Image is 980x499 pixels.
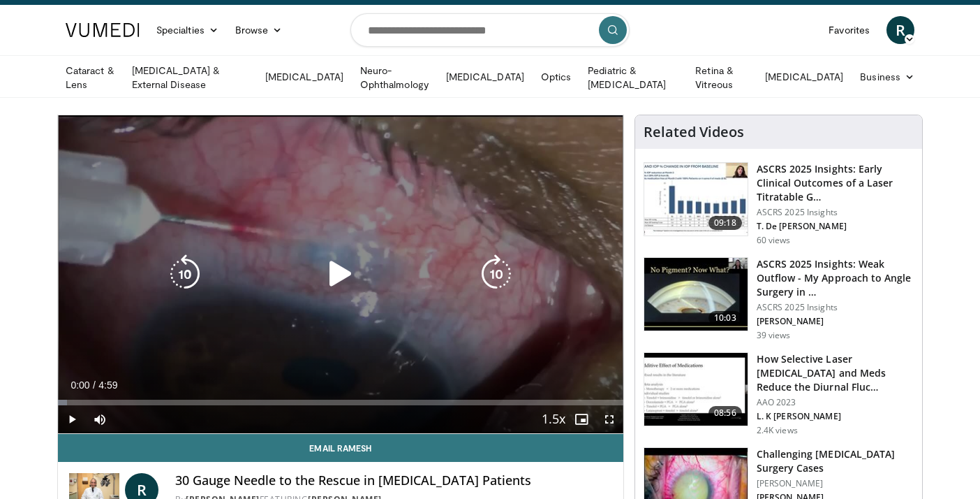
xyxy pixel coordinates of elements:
[757,411,914,422] p: L. K [PERSON_NAME]
[687,64,757,92] a: Retina & Vitreous
[595,405,623,433] button: Fullscreen
[757,352,914,394] h3: How Selective Laser [MEDICAL_DATA] and Meds Reduce the Diurnal Fluc…
[66,23,140,37] img: VuMedi Logo
[124,64,257,92] a: [MEDICAL_DATA] & External Disease
[757,302,914,313] p: ASCRS 2025 Insights
[175,473,611,489] h4: 30 Gauge Needle to the Rescue in [MEDICAL_DATA] Patients
[757,316,914,327] p: [PERSON_NAME]
[757,162,914,204] h3: ASCRS 2025 Insights: Early Clinical Outcomes of a Laser Titratable G…
[58,434,623,462] a: Email Ramesh
[886,16,914,44] a: R
[757,447,914,475] h3: Challenging [MEDICAL_DATA] Surgery Cases
[757,221,914,232] p: T. De [PERSON_NAME]
[58,405,86,433] button: Play
[757,257,914,299] h3: ASCRS 2025 Insights: Weak Outflow - My Approach to Angle Surgery in …
[644,353,748,426] img: 420b1191-3861-4d27-8af4-0e92e58098e4.150x105_q85_crop-smart_upscale.jpg
[757,478,914,489] p: [PERSON_NAME]
[257,63,352,91] a: [MEDICAL_DATA]
[70,379,89,391] span: 0:00
[757,425,798,436] p: 2.4K views
[98,379,117,391] span: 4:59
[852,63,923,91] a: Business
[644,162,914,246] a: 09:18 ASCRS 2025 Insights: Early Clinical Outcomes of a Laser Titratable G… ASCRS 2025 Insights T...
[644,163,748,236] img: b8bf30ca-3013-450f-92b0-de11c61660f8.150x105_q85_crop-smart_upscale.jpg
[58,115,623,434] video-js: Video Player
[567,405,595,433] button: Enable picture-in-picture mode
[86,405,114,433] button: Mute
[93,379,96,391] span: /
[757,330,791,341] p: 39 views
[644,352,914,436] a: 08:56 How Selective Laser [MEDICAL_DATA] and Meds Reduce the Diurnal Fluc… AAO 2023 L. K [PERSON_...
[533,63,579,91] a: Optics
[820,16,878,44] a: Favorites
[708,311,742,325] span: 10:03
[757,397,914,408] p: AAO 2023
[757,63,852,91] a: [MEDICAL_DATA]
[757,207,914,218] p: ASCRS 2025 Insights
[352,64,438,92] a: Neuro-Ophthalmology
[757,235,791,246] p: 60 views
[644,257,914,341] a: 10:03 ASCRS 2025 Insights: Weak Outflow - My Approach to Angle Surgery in … ASCRS 2025 Insights [...
[57,64,124,92] a: Cataract & Lens
[148,16,227,44] a: Specialties
[58,400,623,405] div: Progress Bar
[540,405,567,433] button: Playback Rate
[708,216,742,230] span: 09:18
[227,16,291,44] a: Browse
[438,63,533,91] a: [MEDICAL_DATA]
[579,64,687,92] a: Pediatric & [MEDICAL_DATA]
[350,13,630,47] input: Search topics, interventions
[644,258,748,331] img: c4ee65f2-163e-44d3-aede-e8fb280be1de.150x105_q85_crop-smart_upscale.jpg
[644,124,744,140] h4: Related Videos
[708,406,742,420] span: 08:56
